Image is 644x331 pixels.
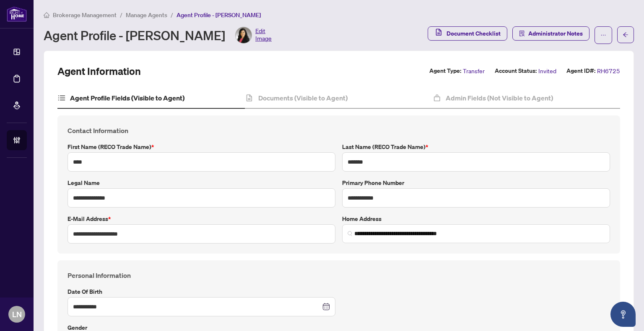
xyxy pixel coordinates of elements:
[495,66,537,76] label: Account Status:
[342,142,610,151] label: Last Name (RECO Trade Name)
[342,178,610,187] label: Primary Phone Number
[236,27,252,43] img: Profile Icon
[68,142,335,151] label: First Name (RECO Trade Name)
[68,287,335,296] label: Date of Birth
[255,27,272,44] span: Edit Image
[428,26,507,41] button: Document Checklist
[68,214,335,223] label: E-mail Address
[597,66,620,76] span: RH6725
[519,31,525,36] span: solution
[512,26,589,41] button: Administrator Notes
[44,27,272,44] div: Agent Profile - [PERSON_NAME]
[171,10,173,20] li: /
[348,231,353,236] img: search_icon
[53,11,117,19] span: Brokerage Management
[57,64,141,78] h2: Agent Information
[528,27,583,40] span: Administrator Notes
[463,66,485,76] span: Transfer
[342,214,610,223] label: Home Address
[68,270,610,280] h4: Personal Information
[68,126,610,136] h4: Contact Information
[12,308,22,320] span: LN
[126,11,167,19] span: Manage Agents
[610,302,636,327] button: Open asap
[447,27,501,40] span: Document Checklist
[7,6,27,22] img: logo
[429,66,461,76] label: Agent Type:
[68,178,335,187] label: Legal Name
[623,32,628,38] span: arrow-left
[600,32,606,38] span: ellipsis
[538,66,556,76] span: Invited
[566,66,595,76] label: Agent ID#:
[44,12,49,18] span: home
[120,10,122,20] li: /
[70,93,184,103] h4: Agent Profile Fields (Visible to Agent)
[446,93,553,103] h4: Admin Fields (Not Visible to Agent)
[177,11,261,19] span: Agent Profile - [PERSON_NAME]
[258,93,348,103] h4: Documents (Visible to Agent)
